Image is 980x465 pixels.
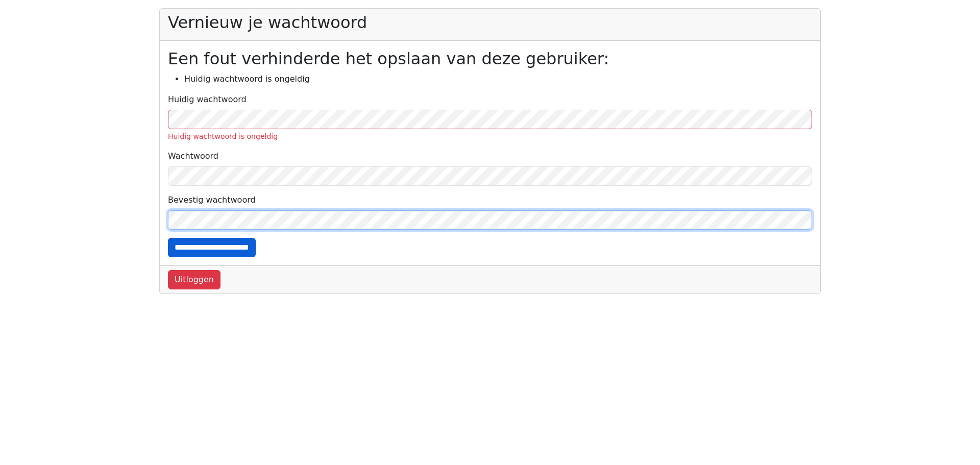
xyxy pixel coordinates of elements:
li: Huidig wachtwoord is ongeldig [184,73,812,85]
a: Uitloggen [168,270,220,289]
label: Huidig wachtwoord [168,93,247,106]
div: Huidig wachtwoord is ongeldig [168,131,812,142]
label: Bevestig wachtwoord [168,194,256,206]
label: Wachtwoord [168,150,218,162]
h2: Vernieuw je wachtwoord [168,13,812,32]
h2: Een fout verhinderde het opslaan van deze gebruiker: [168,49,812,68]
